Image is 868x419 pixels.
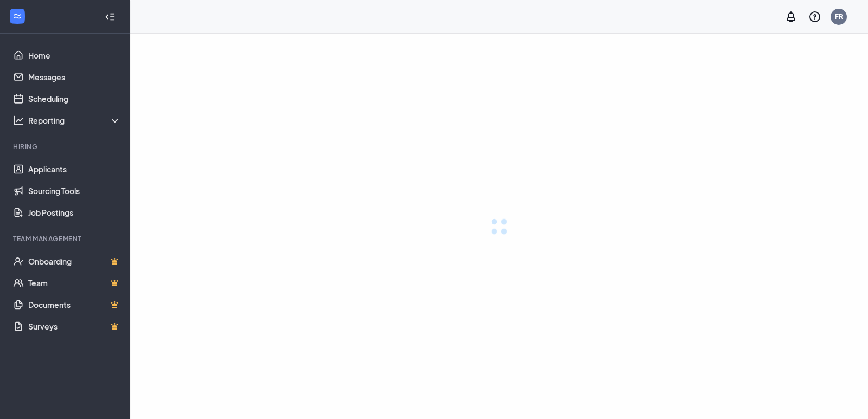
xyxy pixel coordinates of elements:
[28,158,121,180] a: Applicants
[12,11,23,22] svg: WorkstreamLogo
[808,10,821,23] svg: QuestionInfo
[28,180,121,202] a: Sourcing Tools
[28,250,121,272] a: OnboardingCrown
[13,142,119,151] div: Hiring
[835,12,843,21] div: FR
[28,294,121,315] a: DocumentsCrown
[13,115,24,126] svg: Analysis
[28,272,121,294] a: TeamCrown
[784,10,797,23] svg: Notifications
[13,234,119,243] div: Team Management
[28,115,122,126] div: Reporting
[28,202,121,223] a: Job Postings
[28,315,121,337] a: SurveysCrown
[28,44,121,66] a: Home
[105,11,116,22] svg: Collapse
[28,88,121,109] a: Scheduling
[28,66,121,88] a: Messages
